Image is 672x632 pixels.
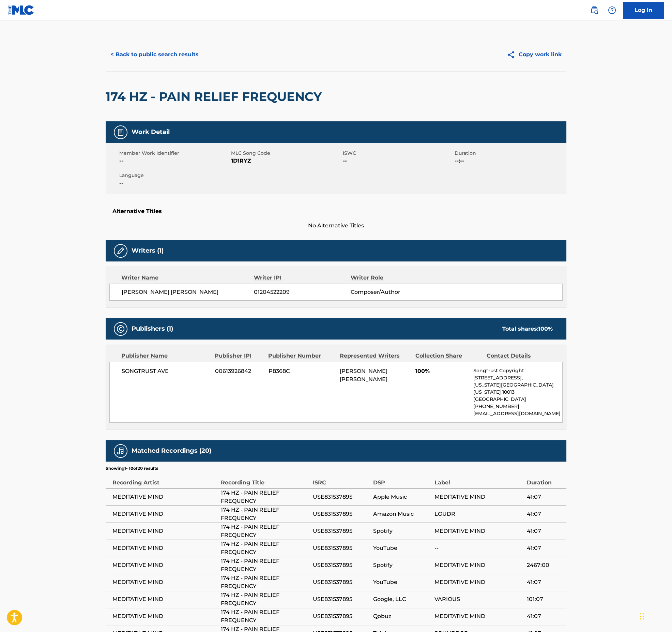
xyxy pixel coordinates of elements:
[340,368,387,382] span: [PERSON_NAME] [PERSON_NAME]
[313,595,369,603] span: USE831537895
[313,527,369,535] span: USE831537895
[638,599,672,632] iframe: Chat Widget
[373,493,431,501] span: Apple Music
[313,471,369,487] div: ISRC
[221,489,309,505] span: 174 HZ - PAIN RELIEF FREQUENCY
[221,574,309,590] span: 174 HZ - PAIN RELIEF FREQUENCY
[132,325,173,333] h5: Publishers (1)
[132,247,164,255] h5: Writers (1)
[487,352,553,360] div: Contact Details
[373,561,431,569] span: Spotify
[221,608,309,625] span: 174 HZ - PAIN RELIEF FREQUENCY
[434,510,523,518] span: LOUDR
[527,493,563,501] span: 41:07
[473,396,562,403] p: [GEOGRAPHIC_DATA]
[473,367,562,374] p: Songtrust Copyright
[623,2,664,19] a: Log In
[112,612,217,620] span: MEDITATIVE MIND
[117,128,125,136] img: Work Detail
[373,595,431,603] span: Google, LLC
[119,157,229,165] span: --
[106,89,325,104] h2: 174 HZ - PAIN RELIEF FREQUENCY
[640,606,644,627] div: Drag
[8,5,34,15] img: MLC Logo
[313,561,369,569] span: USE831537895
[415,367,468,375] span: 100%
[455,157,565,165] span: --:--
[221,557,309,573] span: 174 HZ - PAIN RELIEF FREQUENCY
[121,274,254,282] div: Writer Name
[587,3,601,17] a: Public Search
[373,578,431,586] span: YouTube
[269,367,335,375] span: P8368C
[527,471,563,487] div: Duration
[106,222,566,230] span: No Alternative Titles
[106,465,158,471] p: Showing 1 - 10 of 20 results
[473,410,562,417] p: [EMAIL_ADDRESS][DOMAIN_NAME]
[473,403,562,410] p: [PHONE_NUMBER]
[254,274,351,282] div: Writer IPI
[254,288,351,296] span: 01204522209
[434,561,523,569] span: MEDITATIVE MIND
[434,578,523,586] span: MEDITATIVE MIND
[502,46,566,63] button: Copy work link
[507,50,519,59] img: Copy work link
[215,367,263,375] span: 00613926842
[119,179,229,187] span: --
[502,325,553,333] div: Total shares:
[605,3,619,17] div: Help
[132,447,211,455] h5: Matched Recordings (20)
[117,247,125,255] img: Writers
[415,352,482,360] div: Collection Share
[112,208,560,215] h5: Alternative Titles
[112,595,217,603] span: MEDITATIVE MIND
[340,352,410,360] div: Represented Writers
[132,128,170,136] h5: Work Detail
[373,471,431,487] div: DSP
[608,6,616,14] img: help
[268,352,334,360] div: Publisher Number
[434,471,523,487] div: Label
[119,172,229,179] span: Language
[434,612,523,620] span: MEDITATIVE MIND
[527,527,563,535] span: 41:07
[112,527,217,535] span: MEDITATIVE MIND
[343,150,453,157] span: ISWC
[373,510,431,518] span: Amazon Music
[117,447,125,455] img: Matched Recordings
[351,288,439,296] span: Composer/Author
[221,471,309,487] div: Recording Title
[455,150,565,157] span: Duration
[215,352,263,360] div: Publisher IPI
[313,612,369,620] span: USE831537895
[231,150,341,157] span: MLC Song Code
[473,381,562,396] p: [US_STATE][GEOGRAPHIC_DATA][US_STATE] 10013
[434,493,523,501] span: MEDITATIVE MIND
[231,157,341,165] span: 1D1RYZ
[122,288,254,296] span: [PERSON_NAME] [PERSON_NAME]
[351,274,439,282] div: Writer Role
[527,544,563,552] span: 41:07
[434,527,523,535] span: MEDITATIVE MIND
[373,544,431,552] span: YouTube
[538,326,553,332] span: 100 %
[106,46,203,63] button: < Back to public search results
[112,510,217,518] span: MEDITATIVE MIND
[221,506,309,522] span: 174 HZ - PAIN RELIEF FREQUENCY
[373,527,431,535] span: Spotify
[527,595,563,603] span: 101:07
[527,561,563,569] span: 2467:00
[112,544,217,552] span: MEDITATIVE MIND
[527,578,563,586] span: 41:07
[119,150,229,157] span: Member Work Identifier
[527,510,563,518] span: 41:07
[434,544,523,552] span: --
[313,510,369,518] span: USE831537895
[313,493,369,501] span: USE831537895
[527,612,563,620] span: 41:07
[122,367,210,375] span: SONGTRUST AVE
[434,595,523,603] span: VARIOUS
[473,374,562,381] p: [STREET_ADDRESS],
[112,561,217,569] span: MEDITATIVE MIND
